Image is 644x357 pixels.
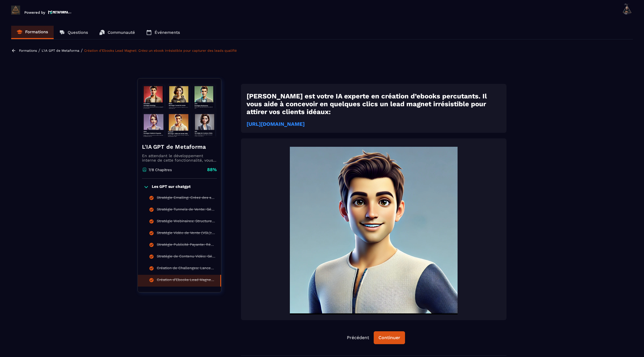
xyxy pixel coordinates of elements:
[148,168,172,172] p: 7/8 Chapitres
[378,335,400,341] div: Continuer
[157,266,216,272] div: Création de Challenges: Lancez un challenge impactant qui engage et convertit votre audience
[247,92,487,116] strong: [PERSON_NAME] est votre IA experte en création d’ebooks percutants. Il vous aide à concevoir en q...
[142,153,217,162] p: En attendant le développement interne de cette fonctionnalité, vous pouvez déjà l’utiliser avec C...
[157,242,216,249] div: Stratégie Publicité Payante: Rédigez des pubs percutantes qui captent l’attention et réduisent vo...
[342,332,374,344] button: Précédent
[25,29,48,34] p: Formations
[157,278,215,284] div: Création d’Ebooks Lead Magnet: Créez un ebook irrésistible pour capturer des leads qualifié
[157,219,216,225] div: Stratégie Webinaires: Structurez un webinaire impactant qui captive et vend
[247,121,305,127] a: [URL][DOMAIN_NAME]
[19,49,37,53] a: Formations
[374,331,405,344] button: Continuer
[155,30,180,35] p: Événements
[142,143,217,151] h4: L'IA GPT de Metaforma
[157,231,216,237] div: Stratégie Vidéo de Vente (VSL): Concevez une vidéo de vente puissante qui transforme les prospect...
[141,26,186,39] a: Événements
[81,48,83,53] span: /
[11,6,20,15] img: logo-branding
[94,26,141,39] a: Communauté
[247,147,501,315] img: background
[24,10,45,15] p: Powered by
[84,49,237,53] a: Création d’Ebooks Lead Magnet: Créez un ebook irrésistible pour capturer des leads qualifié
[152,184,191,190] p: Les GPT sur chatgpt
[11,26,54,39] a: Formations
[142,83,217,139] img: banner
[48,10,72,15] img: logo
[54,26,94,39] a: Questions
[68,30,88,35] p: Questions
[157,207,216,213] div: Stratégie Tunnels de Vente: Générez des textes ultra persuasifs pour maximiser vos conversions
[38,48,40,53] span: /
[207,167,217,173] p: 88%
[157,254,216,260] div: Stratégie de Contenu Vidéo: Générez des idées et scripts vidéos viraux pour booster votre audience
[108,30,135,35] p: Communauté
[157,195,216,202] div: Stratégie Emailing: Créez des séquences email irrésistibles qui engagent et convertissent.
[42,49,79,53] a: L'IA GPT de Metaforma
